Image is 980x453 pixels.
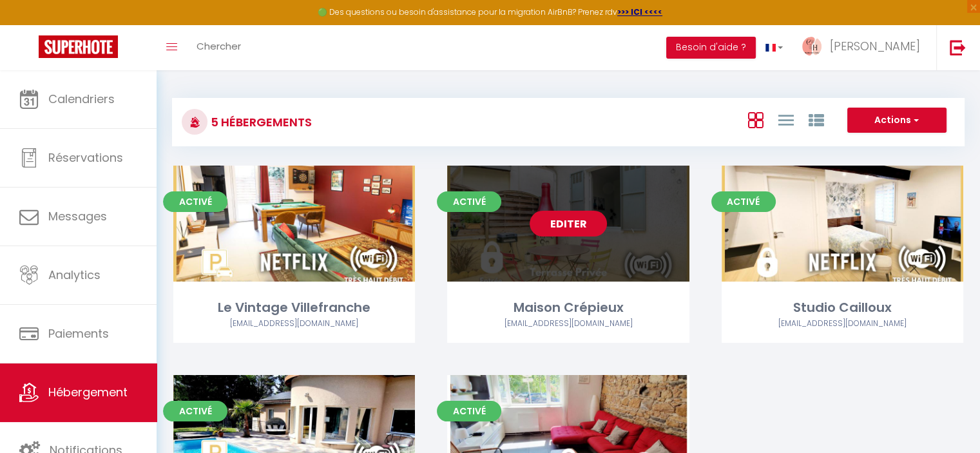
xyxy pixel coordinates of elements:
h3: 5 Hébergements [207,108,312,137]
div: Le Vintage Villefranche [173,298,415,318]
div: Maison Crépieux [447,298,689,318]
button: Actions [847,108,946,133]
span: Paiements [48,325,109,342]
button: Besoin d'aide ? [666,37,756,59]
img: logout [950,39,966,55]
span: Messages [48,208,107,224]
span: Activé [437,401,501,421]
a: >>> ICI <<<< [617,6,662,17]
img: Super Booking [39,35,118,58]
span: Activé [163,401,227,421]
div: Studio Cailloux [722,298,963,318]
a: ... [PERSON_NAME] [793,25,936,70]
span: Chercher [197,39,241,53]
span: Activé [711,191,776,212]
span: [PERSON_NAME] [830,38,920,54]
span: Calendriers [48,91,115,107]
div: Airbnb [722,318,963,330]
a: Vue en Liste [778,109,793,130]
a: Vue en Box [747,109,763,130]
span: Activé [163,191,227,212]
span: Analytics [48,267,101,283]
span: Activé [437,191,501,212]
a: Editer [530,211,607,236]
span: Réservations [48,149,123,166]
a: Chercher [187,25,251,70]
a: Vue par Groupe [808,109,823,130]
img: ... [802,37,821,56]
span: Hébergement [48,384,128,400]
div: Airbnb [447,318,689,330]
div: Airbnb [173,318,415,330]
